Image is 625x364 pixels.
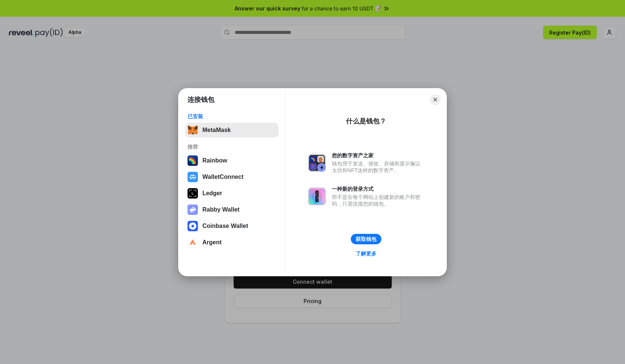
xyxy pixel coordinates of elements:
[202,206,240,213] div: Rabby Wallet
[356,250,376,257] div: 了解更多
[332,160,424,174] div: 钱包用于发送、接收、存储和显示像以太坊和NFT这样的数字资产。
[187,221,198,231] img: svg+xml,%3Csvg%20width%3D%2228%22%20height%3D%2228%22%20viewBox%3D%220%200%2028%2028%22%20fill%3D...
[332,194,424,207] div: 而不是在每个网站上创建新的账户和密码，只需连接您的钱包。
[187,172,198,182] img: svg+xml,%3Csvg%20width%3D%2228%22%20height%3D%2228%22%20viewBox%3D%220%200%2028%2028%22%20fill%3D...
[187,155,198,166] img: svg+xml,%3Csvg%20width%3D%22120%22%20height%3D%22120%22%20viewBox%3D%220%200%20120%20120%22%20fil...
[185,235,279,250] button: Argent
[202,190,222,197] div: Ledger
[202,239,222,246] div: Argent
[187,188,198,199] img: svg+xml,%3Csvg%20xmlns%3D%22http%3A%2F%2Fwww.w3.org%2F2000%2Fsvg%22%20width%3D%2228%22%20height%3...
[202,174,244,180] div: WalletConnect
[332,152,424,159] div: 您的数字资产之家
[308,187,326,205] img: svg+xml,%3Csvg%20xmlns%3D%22http%3A%2F%2Fwww.w3.org%2F2000%2Fsvg%22%20fill%3D%22none%22%20viewBox...
[185,186,279,201] button: Ledger
[332,186,424,192] div: 一种新的登录方式
[187,125,198,135] img: svg+xml,%3Csvg%20fill%3D%22none%22%20height%3D%2233%22%20viewBox%3D%220%200%2035%2033%22%20width%...
[187,144,276,150] div: 推荐
[346,117,386,126] div: 什么是钱包？
[187,95,214,104] h1: 连接钱包
[202,127,231,133] div: MetaMask
[351,234,381,244] button: 获取钱包
[185,123,279,138] button: MetaMask
[185,202,279,217] button: Rabby Wallet
[308,154,326,172] img: svg+xml,%3Csvg%20xmlns%3D%22http%3A%2F%2Fwww.w3.org%2F2000%2Fsvg%22%20fill%3D%22none%22%20viewBox...
[187,204,198,215] img: svg+xml,%3Csvg%20xmlns%3D%22http%3A%2F%2Fwww.w3.org%2F2000%2Fsvg%22%20fill%3D%22none%22%20viewBox...
[356,236,376,242] div: 获取钱包
[185,219,279,233] button: Coinbase Wallet
[187,237,198,248] img: svg+xml,%3Csvg%20width%3D%2228%22%20height%3D%2228%22%20viewBox%3D%220%200%2028%2028%22%20fill%3D...
[185,170,279,184] button: WalletConnect
[351,249,381,258] a: 了解更多
[202,157,227,164] div: Rainbow
[430,94,440,105] button: Close
[187,113,276,120] div: 已安装
[202,223,248,229] div: Coinbase Wallet
[185,153,279,168] button: Rainbow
